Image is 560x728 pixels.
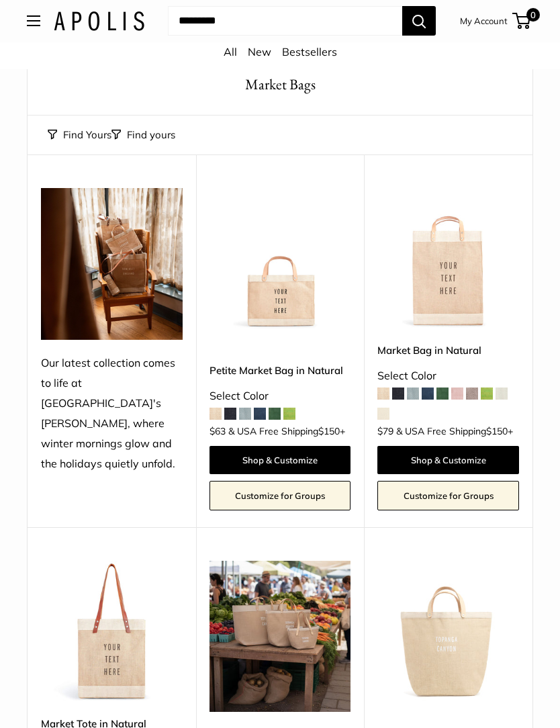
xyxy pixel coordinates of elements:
[282,46,337,59] a: Bestsellers
[248,46,271,59] a: New
[377,367,519,387] div: Select Color
[377,482,519,511] a: Customize for Groups
[377,189,519,330] img: Market Bag in Natural
[377,561,519,703] a: Bucket Bag in NaturalBucket Bag in Natural
[460,13,508,30] a: My Account
[209,426,226,438] span: $63
[168,7,402,36] input: Search...
[377,343,519,359] a: Market Bag in Natural
[54,12,144,32] img: Apolis
[377,447,519,475] a: Shop & Customize
[209,447,351,475] a: Shop & Customize
[209,482,351,511] a: Customize for Groups
[486,426,508,438] span: $150
[228,427,345,437] span: & USA Free Shipping +
[48,75,512,95] h1: Market Bags
[41,354,183,474] div: Our latest collection comes to life at [GEOGRAPHIC_DATA]'s [PERSON_NAME], where winter mornings g...
[318,426,340,438] span: $150
[48,126,111,145] button: Find Yours
[526,9,540,22] span: 0
[209,189,351,330] a: Petite Market Bag in NaturalPetite Market Bag in Natural
[41,561,183,703] a: description_Make it yours with custom printed text.Market Tote in Natural
[209,387,351,407] div: Select Color
[396,427,513,437] span: & USA Free Shipping +
[27,16,40,27] button: Open menu
[514,13,530,30] a: 0
[209,363,351,379] a: Petite Market Bag in Natural
[377,189,519,330] a: Market Bag in NaturalMarket Bag in Natural
[377,426,393,438] span: $79
[402,7,436,36] button: Search
[41,561,183,703] img: description_Make it yours with custom printed text.
[209,189,351,330] img: Petite Market Bag in Natural
[209,561,351,713] img: The Farm to Table Collection: Created to move seamlessly from farmers market mornings to dinners ...
[377,561,519,703] img: Bucket Bag in Natural
[41,189,183,340] img: Our latest collection comes to life at UK's Estelle Manor, where winter mornings glow and the hol...
[111,126,175,145] button: Filter collection
[224,46,237,59] a: All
